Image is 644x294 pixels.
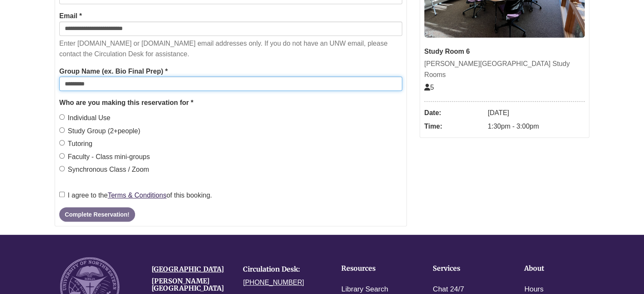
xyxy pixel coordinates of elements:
input: Individual Use [59,114,65,120]
h4: Circulation Desk: [243,266,322,273]
h4: Services [433,265,498,272]
div: [PERSON_NAME][GEOGRAPHIC_DATA] Study Rooms [424,58,585,80]
dd: 1:30pm - 3:00pm [488,120,585,133]
label: Tutoring [59,138,92,149]
label: Study Group (2+people) [59,126,140,137]
input: Faculty - Class mini-groups [59,153,65,159]
label: Individual Use [59,113,111,124]
button: Complete Reservation! [59,207,135,222]
h4: Resources [341,265,406,272]
input: Synchronous Class / Zoom [59,166,65,171]
h4: About [524,265,589,272]
label: I agree to the of this booking. [59,190,212,201]
label: Faculty - Class mini-groups [59,151,150,162]
dt: Time: [424,120,484,133]
input: Tutoring [59,140,65,146]
label: Email * [59,11,82,22]
label: Synchronous Class / Zoom [59,164,149,175]
label: Group Name (ex. Bio Final Prep) * [59,66,168,77]
div: Study Room 6 [424,46,585,57]
p: Enter [DOMAIN_NAME] or [DOMAIN_NAME] email addresses only. If you do not have an UNW email, pleas... [59,38,402,60]
a: Terms & Conditions [108,192,166,199]
legend: Who are you making this reservation for * [59,97,402,108]
h4: [PERSON_NAME][GEOGRAPHIC_DATA] [152,278,230,292]
input: I agree to theTerms & Conditionsof this booking. [59,192,65,197]
dd: [DATE] [488,106,585,120]
input: Study Group (2+people) [59,127,65,133]
dt: Date: [424,106,484,120]
span: The capacity of this space [424,84,434,91]
a: [GEOGRAPHIC_DATA] [152,265,224,273]
a: [PHONE_NUMBER] [243,279,304,286]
